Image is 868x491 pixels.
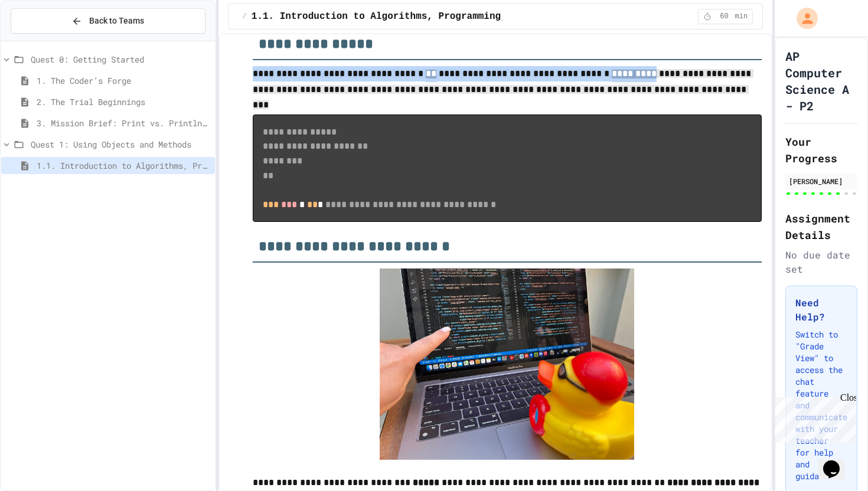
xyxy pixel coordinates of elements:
[789,176,854,186] div: [PERSON_NAME]
[818,444,856,479] iframe: chat widget
[785,248,857,276] div: No due date set
[37,74,210,87] span: 1. The Coder’s Forge
[252,9,586,24] span: 1.1. Introduction to Algorithms, Programming, and Compilers
[37,117,210,129] span: 3. Mission Brief: Print vs. Println Quest
[785,133,857,166] h2: Your Progress
[11,8,205,34] button: Back to Teams
[37,159,210,172] span: 1.1. Introduction to Algorithms, Programming, and Compilers
[89,15,144,27] span: Back to Teams
[37,96,210,108] span: 2. The Trial Beginnings
[795,296,847,324] h3: Need Help?
[770,392,856,443] iframe: chat widget
[795,329,847,482] p: Switch to "Grade View" to access the chat feature and communicate with your teacher for help and ...
[5,5,81,75] div: Chat with us now!Close
[785,210,857,243] h2: Assignment Details
[735,12,748,21] span: min
[715,12,734,21] span: 60
[784,5,821,32] div: My Account
[785,48,857,114] h1: AP Computer Science A - P2
[31,53,210,66] span: Quest 0: Getting Started
[243,12,247,21] span: /
[31,138,210,150] span: Quest 1: Using Objects and Methods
